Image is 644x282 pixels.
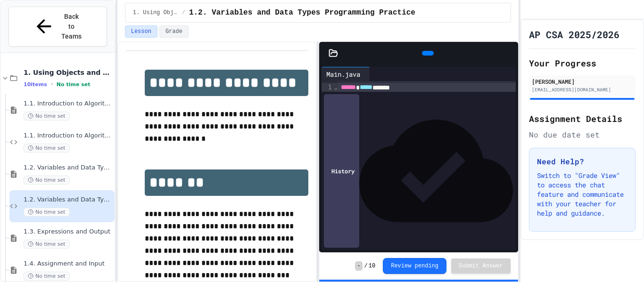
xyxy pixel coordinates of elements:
[322,67,370,81] div: Main.java
[133,9,178,16] span: 1. Using Objects and Methods
[532,86,633,93] div: [EMAIL_ADDRESS][DOMAIN_NAME]
[24,144,70,153] span: No time set
[125,25,157,38] button: Lesson
[159,25,189,38] button: Grade
[24,196,113,204] span: 1.2. Variables and Data Types Programming Practice
[24,164,113,172] span: 1.2. Variables and Data Types
[529,129,636,140] div: No due date set
[24,81,47,88] span: 10 items
[24,208,70,217] span: No time set
[24,68,113,77] span: 1. Using Objects and Methods
[24,132,113,140] span: 1.1. Introduction to Algorithms, Programming, and Compilers Programming Practice
[322,83,333,92] div: 1
[51,81,53,88] span: •
[24,228,113,236] span: 1.3. Expressions and Output
[333,83,338,91] span: Fold line
[24,260,113,268] span: 1.4. Assignment and Input
[322,69,365,79] div: Main.java
[529,112,636,125] h2: Assignment Details
[24,272,70,281] span: No time set
[24,176,70,185] span: No time set
[532,77,633,86] div: [PERSON_NAME]
[529,56,636,70] h2: Your Progress
[529,28,619,41] h1: AP CSA 2025/2026
[324,94,359,248] div: History
[8,7,107,47] button: Back to Teams
[537,156,627,167] h3: Need Help?
[383,258,446,274] button: Review pending
[60,12,83,41] span: Back to Teams
[369,262,375,270] span: 10
[459,262,503,270] span: Submit Answer
[364,262,368,270] span: /
[182,9,185,16] span: /
[537,171,627,218] p: Switch to "Grade View" to access the chat feature and communicate with your teacher for help and ...
[24,112,70,121] span: No time set
[57,81,91,88] span: No time set
[355,261,362,271] span: -
[451,258,511,274] button: Submit Answer
[24,100,113,108] span: 1.1. Introduction to Algorithms, Programming, and Compilers
[24,240,70,249] span: No time set
[189,7,415,18] span: 1.2. Variables and Data Types Programming Practice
